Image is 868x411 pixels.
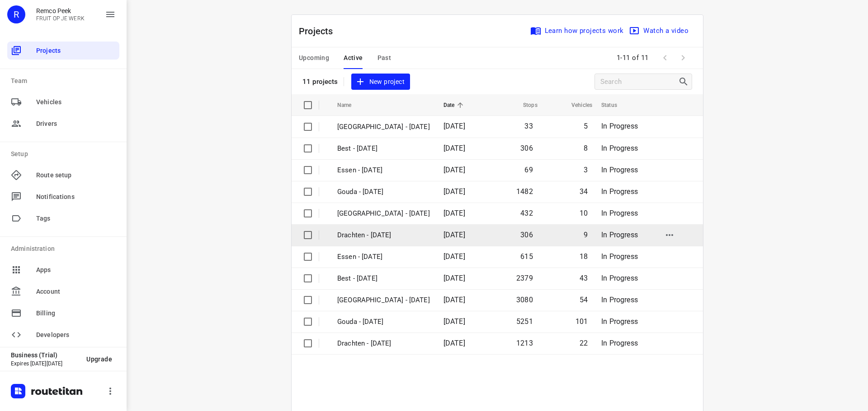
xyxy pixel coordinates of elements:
[580,187,588,196] span: 34
[678,76,692,87] div: Search
[7,166,119,184] div: Route setup
[36,309,116,318] span: Billing
[443,231,465,239] span: [DATE]
[580,274,588,282] span: 43
[511,100,538,111] span: Stops
[7,42,119,60] div: Projects
[344,52,363,64] span: Active
[7,209,119,227] div: Tags
[36,330,116,340] span: Developers
[576,317,588,326] span: 101
[601,339,638,347] span: In Progress
[36,171,116,180] span: Route setup
[600,75,678,89] input: Search projects
[11,360,79,367] p: Expires [DATE][DATE]
[601,252,638,261] span: In Progress
[36,97,116,107] span: Vehicles
[7,93,119,111] div: Vehicles
[580,339,588,347] span: 22
[337,143,430,154] p: Best - [DATE]
[584,231,588,239] span: 9
[337,295,430,305] p: [GEOGRAPHIC_DATA] - [DATE]
[613,48,652,68] span: 1-11 of 11
[299,52,329,64] span: Upcoming
[516,274,533,282] span: 2379
[516,339,533,347] span: 1213
[36,214,116,223] span: Tags
[601,122,638,130] span: In Progress
[601,296,638,304] span: In Progress
[299,24,340,38] p: Projects
[580,296,588,304] span: 54
[560,100,592,111] span: Vehicles
[337,208,430,219] p: [GEOGRAPHIC_DATA] - [DATE]
[443,296,465,304] span: [DATE]
[337,273,430,284] p: Best - [DATE]
[302,78,338,86] p: 11 projects
[443,187,465,196] span: [DATE]
[443,209,465,217] span: [DATE]
[7,5,25,23] div: R
[520,231,533,239] span: 306
[443,166,465,174] span: [DATE]
[337,338,430,349] p: Drachten - [DATE]
[516,296,533,304] span: 3080
[11,149,119,159] p: Setup
[584,122,588,130] span: 5
[443,339,465,347] span: [DATE]
[601,274,638,282] span: In Progress
[36,287,116,296] span: Account
[11,351,79,359] p: Business (Trial)
[36,15,85,22] p: FRUIT OP JE WERK
[601,187,638,196] span: In Progress
[516,317,533,326] span: 5251
[443,317,465,326] span: [DATE]
[524,166,533,174] span: 69
[36,265,116,275] span: Apps
[601,144,638,152] span: In Progress
[351,74,410,90] button: New project
[11,244,119,254] p: Administration
[524,122,533,130] span: 33
[7,115,119,133] div: Drivers
[36,7,85,14] p: Remco Peek
[443,252,465,261] span: [DATE]
[36,192,116,202] span: Notifications
[443,144,465,152] span: [DATE]
[656,49,674,67] span: Previous Page
[86,356,112,363] span: Upgrade
[79,351,119,367] button: Upgrade
[357,76,405,88] span: New project
[443,100,467,111] span: Date
[11,76,119,86] p: Team
[36,119,116,129] span: Drivers
[443,274,465,282] span: [DATE]
[7,282,119,300] div: Account
[337,252,430,262] p: Essen - [DATE]
[7,188,119,206] div: Notifications
[584,166,588,174] span: 3
[601,166,638,174] span: In Progress
[516,187,533,196] span: 1482
[601,231,638,239] span: In Progress
[337,317,430,327] p: Gouda - [DATE]
[337,122,430,132] p: [GEOGRAPHIC_DATA] - [DATE]
[443,122,465,130] span: [DATE]
[601,100,629,111] span: Status
[584,144,588,152] span: 8
[337,100,363,111] span: Name
[520,209,533,217] span: 432
[36,46,116,55] span: Projects
[337,187,430,197] p: Gouda - Tuesday
[674,49,692,67] span: Next Page
[7,326,119,344] div: Developers
[520,252,533,261] span: 615
[337,165,430,175] p: Essen - Tuesday
[377,52,392,64] span: Past
[580,209,588,217] span: 10
[601,209,638,217] span: In Progress
[601,317,638,326] span: In Progress
[520,144,533,152] span: 306
[580,252,588,261] span: 18
[7,261,119,279] div: Apps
